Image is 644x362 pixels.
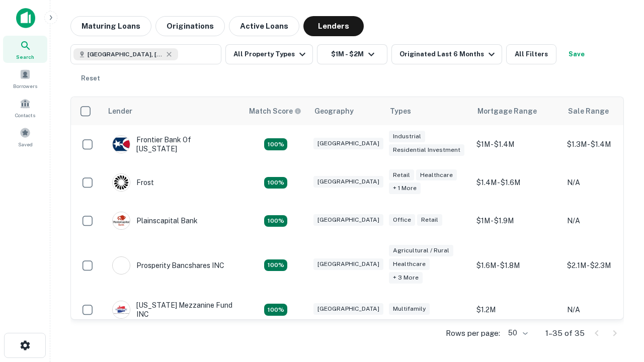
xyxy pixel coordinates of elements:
a: Contacts [3,94,47,121]
div: Matching Properties: 4, hasApolloMatch: undefined [264,177,287,189]
div: Industrial [389,131,425,142]
td: $1.4M - $1.6M [471,163,562,202]
img: picture [113,174,130,191]
img: picture [113,257,130,274]
button: All Filters [506,44,556,64]
div: Agricultural / Rural [389,245,453,256]
td: $1M - $1.9M [471,202,562,240]
div: [GEOGRAPHIC_DATA] [313,303,383,315]
iframe: Chat Widget [594,282,644,330]
div: Prosperity Bancshares INC [112,256,224,275]
a: Search [3,36,47,63]
div: Sale Range [568,105,609,117]
span: [GEOGRAPHIC_DATA], [GEOGRAPHIC_DATA], [GEOGRAPHIC_DATA] [88,50,163,59]
p: 1–35 of 35 [545,327,585,339]
p: Rows per page: [446,327,500,339]
img: picture [113,212,130,229]
th: Capitalize uses an advanced AI algorithm to match your search with the best lender. The match sco... [243,97,308,125]
div: Retail [417,214,442,226]
th: Geography [308,97,384,125]
div: Mortgage Range [477,105,537,117]
div: Healthcare [389,258,430,270]
img: picture [113,136,130,153]
div: Plainscapital Bank [112,212,198,230]
img: picture [113,301,130,318]
div: Frost [112,173,154,192]
div: Capitalize uses an advanced AI algorithm to match your search with the best lender. The match sco... [249,106,301,117]
span: Search [16,53,34,61]
div: [GEOGRAPHIC_DATA] [313,138,383,149]
button: Save your search to get updates of matches that match your search criteria. [560,44,593,64]
div: Matching Properties: 5, hasApolloMatch: undefined [264,304,287,316]
th: Lender [102,97,243,125]
button: Active Loans [229,16,299,36]
div: Office [389,214,415,226]
div: + 1 more [389,183,421,194]
div: Types [390,105,411,117]
div: 50 [504,326,529,340]
div: [GEOGRAPHIC_DATA] [313,214,383,226]
div: Healthcare [416,169,457,181]
button: Maturing Loans [70,16,151,36]
div: Residential Investment [389,144,464,156]
td: $1.2M [471,291,562,329]
th: Mortgage Range [471,97,562,125]
button: Lenders [303,16,364,36]
div: [GEOGRAPHIC_DATA] [313,258,383,270]
div: Frontier Bank Of [US_STATE] [112,135,233,153]
div: + 3 more [389,272,423,284]
div: Matching Properties: 6, hasApolloMatch: undefined [264,259,287,271]
h6: Match Score [249,106,299,117]
div: Matching Properties: 4, hasApolloMatch: undefined [264,138,287,150]
span: Contacts [15,111,35,119]
img: capitalize-icon.png [16,8,35,28]
button: Originated Last 6 Months [391,44,502,64]
div: [GEOGRAPHIC_DATA] [313,176,383,188]
button: Originations [155,16,225,36]
td: $1M - $1.4M [471,125,562,163]
div: [US_STATE] Mezzanine Fund INC [112,301,233,319]
a: Saved [3,123,47,150]
button: All Property Types [225,44,313,64]
button: $1M - $2M [317,44,387,64]
div: Originated Last 6 Months [399,48,498,60]
span: Saved [18,140,33,148]
th: Types [384,97,471,125]
div: Matching Properties: 4, hasApolloMatch: undefined [264,215,287,227]
div: Lender [108,105,132,117]
a: Borrowers [3,65,47,92]
span: Borrowers [13,82,37,90]
button: Reset [74,68,107,88]
td: $1.6M - $1.8M [471,240,562,291]
div: Multifamily [389,303,430,315]
div: Geography [314,105,354,117]
div: Retail [389,169,414,181]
